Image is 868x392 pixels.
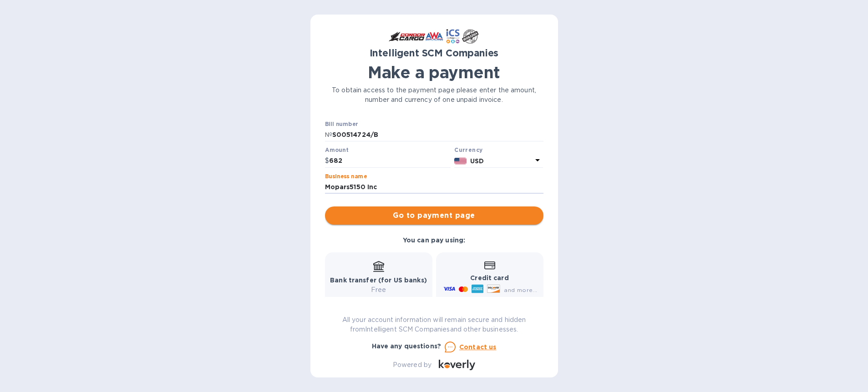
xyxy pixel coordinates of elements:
button: Go to payment page [325,206,543,225]
img: USD [454,158,467,164]
u: Contact us [459,343,497,351]
p: To obtain access to the payment page please enter the amount, number and currency of one unpaid i... [325,85,543,105]
p: $ [325,156,329,166]
input: Enter business name [325,181,543,194]
b: Bank transfer (for US banks) [330,276,427,284]
b: Currency [454,146,482,153]
p: № [325,130,332,140]
p: All your account information will remain secure and hidden from Intelligent SCM Companies and oth... [325,315,543,334]
b: You can pay using: [403,236,465,244]
b: Credit card [470,274,508,281]
input: Enter bill number [332,128,543,142]
b: Intelligent SCM Companies [370,47,499,59]
p: Free [330,285,427,295]
span: Go to payment page [332,210,536,221]
label: Bill number [325,121,358,127]
span: and more... [504,286,537,293]
b: Have any questions? [372,342,442,350]
label: Amount [325,148,348,153]
label: Business name [325,174,367,179]
b: USD [470,157,484,165]
input: 0.00 [329,154,451,168]
p: Powered by [393,360,431,370]
h1: Make a payment [325,63,543,82]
